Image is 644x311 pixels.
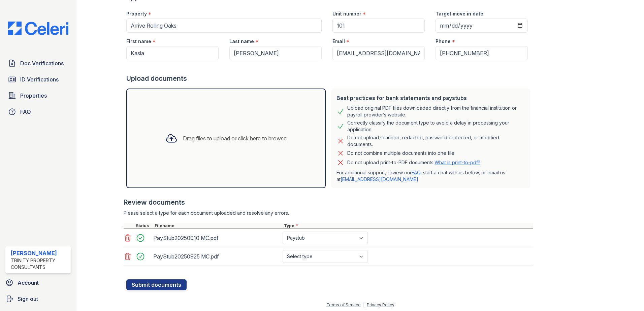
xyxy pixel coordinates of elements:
[434,160,480,165] a: What is print-to-pdf?
[3,22,74,35] img: CE_Logo_Blue-a8612792a0a2168367f1c8372b55b34899dd931a85d93a1a3d3e32e68fde9ad4.png
[5,57,71,70] a: Doc Verifications
[20,59,64,67] span: Doc Verifications
[336,169,525,183] p: For additional support, review our , start a chat with us below, or email us at
[283,223,533,229] div: Type
[332,38,345,45] label: Email
[20,92,47,100] span: Properties
[347,105,525,118] div: Upload original PDF files downloaded directly from the financial institution or payroll provider’...
[347,119,525,133] div: Correctly classify the document type to avoid a delay in processing your application.
[124,210,533,216] div: Please select a type for each document uploaded and resolve any errors.
[347,159,480,166] p: Do not upload print-to-PDF documents.
[124,198,533,207] div: Review documents
[347,134,525,148] div: Do not upload scanned, redacted, password protected, or modified documents.
[126,74,533,83] div: Upload documents
[5,89,71,102] a: Properties
[363,302,364,307] div: |
[436,10,483,17] label: Target move in date
[229,38,254,45] label: Last name
[153,233,280,243] div: PayStub20250910 MC.pdf
[153,223,283,229] div: Filename
[3,276,74,289] a: Account
[5,73,71,86] a: ID Verifications
[126,279,187,290] button: Submit documents
[341,176,418,182] a: [EMAIL_ADDRESS][DOMAIN_NAME]
[336,94,525,102] div: Best practices for bank statements and paystubs
[332,10,361,17] label: Unit number
[3,292,74,306] a: Sign out
[367,302,394,307] a: Privacy Policy
[5,105,71,118] a: FAQ
[126,38,151,45] label: First name
[18,295,38,303] span: Sign out
[11,249,68,257] div: [PERSON_NAME]
[183,134,287,142] div: Drag files to upload or click here to browse
[18,279,39,287] span: Account
[412,170,420,175] a: FAQ
[11,257,68,271] div: Trinity Property Consultants
[326,302,361,307] a: Terms of Service
[153,251,280,262] div: PayStub20250925 MC.pdf
[347,149,455,157] div: Do not combine multiple documents into one file.
[20,75,59,83] span: ID Verifications
[436,38,451,45] label: Phone
[126,10,147,17] label: Property
[134,223,153,229] div: Status
[20,108,31,116] span: FAQ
